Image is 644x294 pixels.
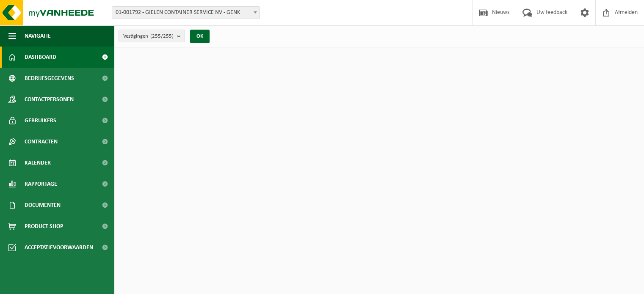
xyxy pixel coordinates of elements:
span: Navigatie [25,25,51,47]
span: Documenten [25,195,61,216]
count: (255/255) [150,33,174,39]
span: Dashboard [25,47,56,68]
span: 01-001792 - GIELEN CONTAINER SERVICE NV - GENK [112,6,260,19]
span: 01-001792 - GIELEN CONTAINER SERVICE NV - GENK [112,7,260,19]
span: Product Shop [25,216,63,237]
span: Acceptatievoorwaarden [25,237,93,258]
span: Gebruikers [25,110,56,131]
button: Vestigingen(255/255) [119,30,185,42]
span: Bedrijfsgegevens [25,68,74,89]
span: Contactpersonen [25,89,74,110]
span: Contracten [25,131,58,152]
span: Rapportage [25,173,57,195]
button: OK [190,30,210,43]
span: Kalender [25,152,51,173]
span: Vestigingen [123,30,174,43]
